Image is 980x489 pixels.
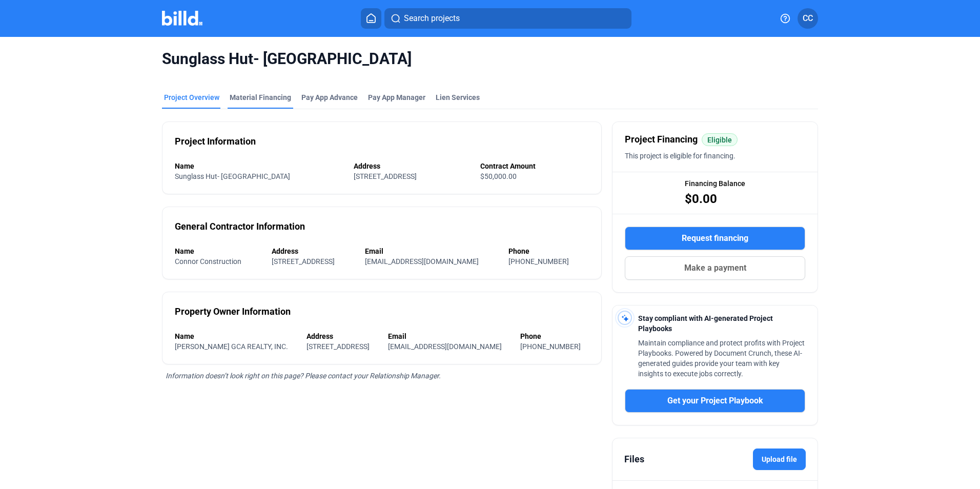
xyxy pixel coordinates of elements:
span: CC [803,12,813,25]
span: Request financing [682,232,748,244]
span: [STREET_ADDRESS] [307,342,370,351]
button: CC [798,8,818,29]
button: Request financing [625,227,805,250]
div: Phone [520,331,589,341]
span: Sunglass Hut- [GEOGRAPHIC_DATA] [162,49,818,69]
label: Upload file [753,449,806,470]
span: $50,000.00 [480,172,517,180]
button: Search projects [384,8,631,29]
div: Name [175,161,343,171]
div: Address [272,246,355,256]
div: Files [624,452,644,466]
span: This project is eligible for financing. [625,152,736,160]
div: Address [354,161,470,171]
div: Name [175,246,261,256]
span: [STREET_ADDRESS] [354,172,417,180]
div: Project Overview [164,92,219,103]
span: [PHONE_NUMBER] [508,257,569,266]
span: Project Financing [625,132,698,147]
span: [EMAIL_ADDRESS][DOMAIN_NAME] [388,342,502,351]
div: Name [175,331,296,341]
button: Make a payment [625,256,805,280]
span: [PERSON_NAME] GCA REALTY, INC. [175,342,288,351]
div: Project Information [175,134,256,149]
span: Financing Balance [685,178,745,189]
span: Make a payment [684,262,746,274]
button: Get your Project Playbook [625,389,805,413]
span: [EMAIL_ADDRESS][DOMAIN_NAME] [365,257,479,266]
span: Get your Project Playbook [667,395,763,407]
span: Pay App Manager [368,92,425,103]
div: Contract Amount [480,161,589,171]
div: Material Financing [230,92,291,103]
span: Maintain compliance and protect profits with Project Playbooks. Powered by Document Crunch, these... [638,339,805,378]
div: Pay App Advance [301,92,358,103]
span: Search projects [404,12,460,25]
div: Phone [508,246,589,256]
mat-chip: Eligible [702,133,738,146]
div: Email [365,246,499,256]
span: Sunglass Hut- [GEOGRAPHIC_DATA] [175,172,290,180]
div: Lien Services [436,92,480,103]
span: [STREET_ADDRESS] [272,257,335,266]
span: $0.00 [685,191,717,207]
span: Connor Construction [175,257,241,266]
span: Stay compliant with AI-generated Project Playbooks [638,314,773,333]
div: Address [307,331,378,341]
img: Billd Company Logo [162,11,202,26]
span: [PHONE_NUMBER] [520,342,581,351]
div: Email [388,331,510,341]
div: Property Owner Information [175,304,291,319]
span: Information doesn’t look right on this page? Please contact your Relationship Manager. [166,372,441,380]
div: General Contractor Information [175,219,305,234]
